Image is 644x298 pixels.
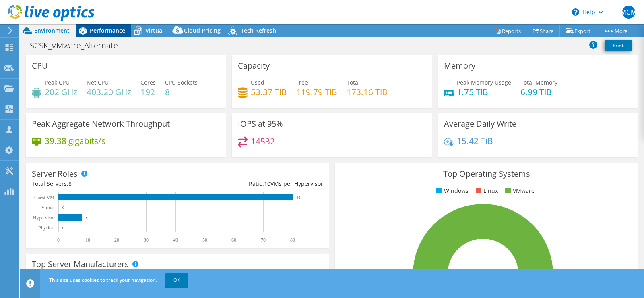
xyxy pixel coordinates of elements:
[457,79,511,86] span: Peak Memory Usage
[145,27,164,34] span: Virtual
[347,79,360,86] span: Total
[41,205,55,210] text: Virtual
[33,215,55,221] text: Hypervisor
[241,27,276,34] span: Tech Refresh
[68,180,72,188] span: 8
[140,88,156,96] h4: 192
[34,27,70,34] span: Environment
[87,88,131,96] h4: 403.20 GHz
[184,27,221,34] span: Cloud Pricing
[114,237,119,243] text: 20
[26,41,130,50] h1: SCSK_VMware_Alternate
[32,179,178,188] div: Total Servers:
[341,169,632,178] h3: Top Operating Systems
[62,206,64,210] text: 0
[45,88,77,96] h4: 202 GHz
[165,273,188,288] a: OK
[597,25,634,37] a: More
[49,277,157,283] span: This site uses cookies to track your navigation.
[434,186,469,195] li: Windows
[45,136,105,145] h4: 39.38 gigabits/s
[520,79,557,86] span: Total Memory
[297,196,301,200] text: 80
[503,186,535,195] li: VMware
[32,119,170,128] h3: Peak Aggregate Network Throughput
[622,6,635,19] span: MCM
[238,61,270,70] h3: Capacity
[140,79,156,86] span: Cores
[251,137,275,146] h4: 14532
[251,79,264,86] span: Used
[87,79,109,86] span: Net CPU
[251,88,287,96] h4: 53.37 TiB
[457,136,493,145] h4: 15.42 TiB
[38,225,55,231] text: Physical
[57,237,60,243] text: 0
[202,237,207,243] text: 50
[90,27,125,34] span: Performance
[144,237,149,243] text: 30
[165,88,198,96] h4: 8
[32,61,48,70] h3: CPU
[444,119,516,128] h3: Average Daily Write
[457,88,511,96] h4: 1.75 TiB
[86,216,88,220] text: 8
[296,79,308,86] span: Free
[178,179,323,188] div: Ratio: VMs per Hypervisor
[165,79,198,86] span: CPU Sockets
[264,180,270,188] span: 10
[32,260,129,269] h3: Top Server Manufacturers
[85,237,90,243] text: 10
[238,119,283,128] h3: IOPS at 95%
[559,25,597,37] a: Export
[231,237,236,243] text: 60
[261,237,266,243] text: 70
[296,88,337,96] h4: 119.79 TiB
[34,195,54,200] text: Guest VM
[527,25,560,37] a: Share
[290,237,295,243] text: 80
[444,61,475,70] h3: Memory
[62,226,64,230] text: 0
[605,40,632,51] a: Print
[489,25,527,37] a: Reports
[45,79,70,86] span: Peak CPU
[474,186,498,195] li: Linux
[173,237,178,243] text: 40
[347,88,388,96] h4: 173.16 TiB
[520,88,557,96] h4: 6.99 TiB
[32,169,78,178] h3: Server Roles
[572,8,579,16] svg: \n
